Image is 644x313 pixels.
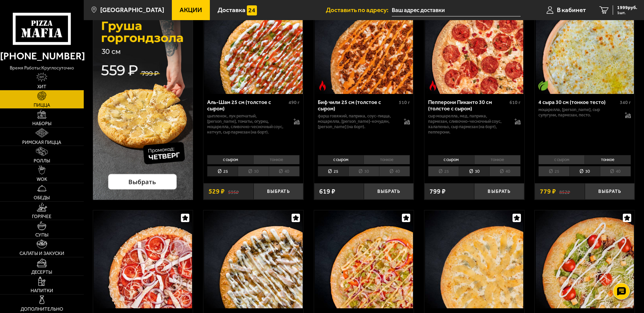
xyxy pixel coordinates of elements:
[617,11,637,15] span: 1 шт.
[536,210,634,308] img: Цезарь 30 см (толстое с сыром)
[474,155,521,164] li: тонкое
[315,210,413,308] img: Чикен Фреш 25 см (толстое с сыром)
[207,99,287,112] div: Аль-Шам 25 см (толстое с сыром)
[31,270,52,275] span: Десерты
[428,166,459,176] li: 25
[326,7,392,13] span: Доставить по адресу:
[459,166,489,176] li: 30
[538,81,548,91] img: Вегетарианское блюдо
[569,166,600,176] li: 30
[584,155,631,164] li: тонкое
[428,99,508,112] div: Пепперони Пиканто 30 см (толстое с сыром)
[557,7,586,13] span: В кабинет
[364,155,410,164] li: тонкое
[37,85,46,89] span: Хит
[538,107,618,118] p: моцарелла, [PERSON_NAME], сыр сулугуни, пармезан, песто.
[620,100,631,105] span: 340 г
[348,166,379,176] li: 30
[254,183,303,200] button: Выбрать
[207,166,238,176] li: 25
[34,103,50,108] span: Пицца
[314,210,414,308] a: Чикен Фреш 25 см (толстое с сыром)
[269,166,300,176] li: 40
[20,251,64,256] span: Салаты и закуски
[424,210,524,308] a: Груша горгондзола 25 см (толстое с сыром)
[318,166,348,176] li: 25
[34,196,50,200] span: Обеды
[425,210,523,308] img: Груша горгондзола 25 см (толстое с сыром)
[399,100,410,105] span: 510 г
[180,7,202,13] span: Акции
[535,210,635,308] a: Цезарь 30 см (толстое с сыром)
[203,210,303,308] a: Грибная с цыплёнком и сулугуни 25 см (толстое с сыром)
[428,81,438,91] img: Острое блюдо
[31,289,53,293] span: Напитки
[32,121,51,126] span: Наборы
[559,188,570,195] s: 852 ₽
[37,177,47,182] span: WOK
[207,155,253,164] li: с сыром
[35,233,48,238] span: Супы
[247,5,257,15] img: 15daf4d41897b9f0e9f617042186c801.svg
[228,188,239,195] s: 595 ₽
[474,183,524,200] button: Выбрать
[93,210,193,308] a: Петровская 25 см (толстое с сыром)
[209,188,225,195] span: 529 ₽
[204,210,302,308] img: Грибная с цыплёнком и сулугуни 25 см (толстое с сыром)
[318,155,364,164] li: с сыром
[392,4,521,16] input: Ваш адрес доставки
[617,5,637,10] span: 1999 руб.
[509,100,521,105] span: 610 г
[34,159,50,163] span: Роллы
[428,155,474,164] li: с сыром
[318,113,397,129] p: фарш говяжий, паприка, соус-пицца, моцарелла, [PERSON_NAME]-кочудян, [PERSON_NAME] (на борт).
[289,100,300,105] span: 490 г
[540,188,556,195] span: 779 ₽
[538,99,618,105] div: 4 сыра 30 см (тонкое тесто)
[600,166,631,176] li: 40
[379,166,410,176] li: 40
[207,113,287,135] p: цыпленок, лук репчатый, [PERSON_NAME], томаты, огурец, моцарелла, сливочно-чесночный соус, кетчуп...
[428,113,508,135] p: сыр Моцарелла, мед, паприка, пармезан, сливочно-чесночный соус, халапеньо, сыр пармезан (на борт)...
[538,155,584,164] li: с сыром
[218,7,245,13] span: Доставка
[429,188,446,195] span: 799 ₽
[21,307,63,312] span: Дополнительно
[317,81,328,91] img: Острое блюдо
[538,166,569,176] li: 25
[22,140,61,145] span: Римская пицца
[318,99,397,112] div: Биф чили 25 см (толстое с сыром)
[319,188,335,195] span: 619 ₽
[585,183,635,200] button: Выбрать
[364,183,414,200] button: Выбрать
[100,7,164,13] span: [GEOGRAPHIC_DATA]
[253,155,300,164] li: тонкое
[489,166,520,176] li: 40
[32,214,51,219] span: Горячее
[94,210,192,308] img: Петровская 25 см (толстое с сыром)
[238,166,268,176] li: 30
